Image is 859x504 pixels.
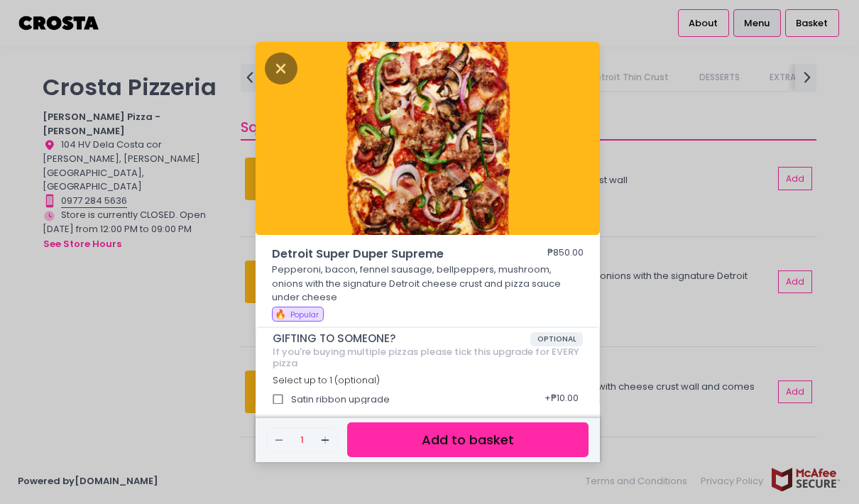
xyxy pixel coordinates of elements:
[530,332,584,346] span: OPTIONAL
[273,346,584,368] div: If you're buying multiple pizzas please tick this upgrade for EVERY pizza
[273,332,530,345] span: GIFTING TO SOMEONE?
[290,309,319,320] span: Popular
[547,246,584,263] div: ₱850.00
[272,246,506,263] span: Detroit Super Duper Supreme
[273,374,380,386] span: Select up to 1 (optional)
[540,386,583,413] div: + ₱10.00
[275,307,286,321] span: 🔥
[256,42,600,235] img: Detroit Super Duper Supreme
[265,60,297,75] button: Close
[272,263,584,305] p: Pepperoni, bacon, fennel sausage, bellpeppers, mushroom, onions with the signature Detroit cheese...
[347,422,589,457] button: Add to basket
